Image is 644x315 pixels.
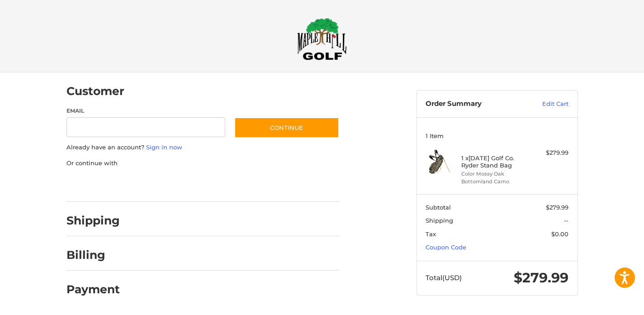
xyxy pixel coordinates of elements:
[426,100,523,109] h3: Order Summary
[146,143,182,151] a: Sign in now
[297,18,347,60] img: Maple Hill Golf
[426,230,436,238] span: Tax
[546,204,568,211] span: $279.99
[66,107,226,115] label: Email
[66,159,339,168] p: Or continue with
[140,177,208,193] iframe: PayPal-paylater
[234,117,339,138] button: Continue
[426,273,462,282] span: Total (USD)
[66,84,124,98] h2: Customer
[523,100,568,109] a: Edit Cart
[217,177,284,193] iframe: PayPal-venmo
[514,269,568,286] span: $279.99
[461,170,530,185] li: Color Mossy Oak Bottomland Camo
[66,282,120,296] h2: Payment
[564,217,568,224] span: --
[426,132,568,139] h3: 1 Item
[461,154,530,169] h4: 1 x [DATE] Golf Co. Ryder Stand Bag
[66,214,120,228] h2: Shipping
[426,243,466,251] a: Coupon Code
[426,204,451,211] span: Subtotal
[551,230,568,238] span: $0.00
[66,143,339,152] p: Already have an account?
[569,291,644,315] iframe: Google Customer Reviews
[66,248,119,262] h2: Billing
[63,177,131,193] iframe: PayPal-paypal
[426,217,453,224] span: Shipping
[533,148,568,157] div: $279.99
